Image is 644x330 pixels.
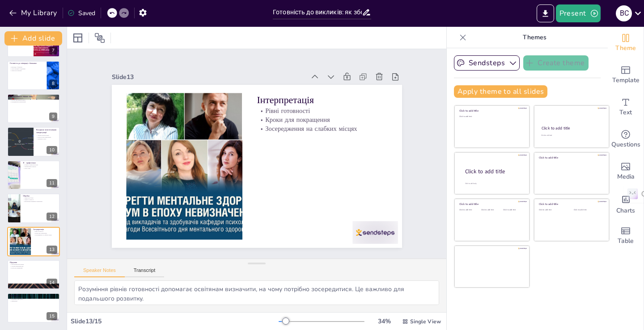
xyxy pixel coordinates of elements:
p: Обробка [23,195,57,197]
div: 11 [7,160,60,190]
p: Налаштованість знарядь праці [10,95,57,98]
p: Запитання та відповіді [10,297,57,299]
span: Position [94,33,105,43]
span: Charts [616,206,635,216]
div: Click to add title [459,109,523,113]
div: Click to add title [465,167,522,175]
p: Рівні готовності [34,230,57,232]
p: Я – професіонал [23,162,57,164]
div: Add images, graphics, shapes or video [608,155,644,188]
p: Завершення [10,295,57,297]
span: Template [612,75,640,85]
p: Кроки для покращення [169,178,280,262]
div: Click to add title [542,125,601,131]
div: 12 [7,193,60,223]
p: Підрахунок балів [23,197,57,199]
div: 10 [47,146,57,154]
p: Володіння психотехніками саморегуляції [36,129,57,134]
p: Корекційний інструментарій [10,101,57,103]
div: Add ready made slides [608,59,644,91]
span: Questions [611,140,640,150]
p: Сайти як інструмент [10,70,44,71]
button: Create theme [523,55,589,71]
div: Click to add text [574,209,602,211]
p: Взаємодія з батьками [10,66,44,68]
div: В С [616,5,632,21]
input: Insert title [273,6,362,19]
div: Click to add text [481,209,501,211]
div: Change the overall theme [608,27,644,59]
div: Slide 13 / 15 [71,317,279,326]
button: В С [616,4,632,22]
button: Present [556,4,601,22]
div: 34 % [373,317,395,326]
p: Рівні готовності [174,185,285,269]
div: Slide 13 [260,128,422,248]
p: Інтерпретація [34,228,57,231]
button: My Library [7,6,61,20]
div: 13 [47,246,57,254]
button: Apply theme to all slides [454,85,547,98]
div: 9 [7,94,60,123]
div: Click to add title [459,202,523,206]
div: 10 [7,127,60,156]
p: Завершення [10,300,57,302]
div: Layout [71,31,85,45]
p: Техніки саморегуляції [36,134,57,136]
p: Групи емоційної підтримки [10,68,44,70]
button: Transcript [125,267,165,277]
p: Професійний розвиток [23,166,57,167]
div: Click to add text [539,209,567,211]
p: Спільне визначення дій [10,265,57,267]
button: Add slide [4,31,62,46]
button: Export to PowerPoint [537,4,554,22]
p: Обговорення результатів [10,264,57,266]
p: Зосередження на слабких місцях [163,171,274,255]
div: Click to add text [459,116,523,118]
div: 8 [49,79,57,88]
p: Зосередження на слабких місцях [34,234,57,236]
p: Підсумки [10,261,57,264]
div: Get real-time input from your audience [608,123,644,155]
p: Інтерпретація [179,192,292,280]
span: Media [617,172,635,182]
div: 8 [7,61,60,90]
p: Визначення напрямків покращення [23,201,57,202]
p: Оцінка готовності [23,199,57,201]
div: Add a table [608,220,644,252]
div: 15 [47,312,57,320]
div: 7 [49,46,57,54]
p: Кроки для покращення [34,232,57,234]
span: Text [619,108,632,117]
textarea: Розуміння рівнів готовності допомагає освітянам визначити, на чому потрібно зосередитися. Це важл... [74,280,439,305]
div: 9 [49,113,57,121]
p: План для покращення [10,267,57,269]
p: Themes [470,27,599,48]
div: Click to add body [465,182,521,184]
span: Theme [615,43,636,53]
p: Психологічне відновлення [36,136,57,138]
p: Готовність до співпраці з батьками [10,62,44,65]
div: Click to add title [539,202,603,206]
span: Table [618,236,634,246]
p: Підтримка один одного [10,299,57,301]
div: Click to add text [541,134,601,137]
div: Add text boxes [608,91,644,123]
div: 13 [7,227,60,256]
p: Наявність інструментів [10,98,57,100]
div: Add charts and graphs [608,188,644,220]
span: Single View [410,318,441,325]
div: 14 [7,260,60,289]
div: 14 [47,279,57,287]
p: Науково-методичний підхід [10,99,57,101]
button: Speaker Notes [74,267,125,277]
div: 11 [47,179,57,187]
div: Click to add text [459,209,479,211]
div: Click to add text [503,209,523,211]
p: Зниження стресу [36,138,57,139]
div: 15 [7,293,60,322]
div: 12 [47,213,57,221]
p: Успіх учнів [23,167,57,169]
button: Sendsteps [454,55,520,71]
div: Click to add title [539,156,603,159]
